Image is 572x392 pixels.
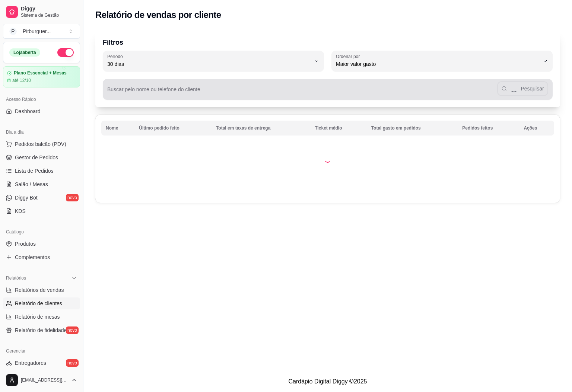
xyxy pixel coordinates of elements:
[95,9,221,21] h2: Relatório de vendas por cliente
[15,154,58,161] span: Gestor de Pedidos
[15,181,48,188] span: Salão / Mesas
[15,167,54,175] span: Lista de Pedidos
[3,93,80,105] div: Acesso Rápido
[9,48,40,57] div: Loja aberta
[3,238,80,250] a: Produtos
[57,48,74,57] button: Alterar Status
[107,60,311,68] span: 30 dias
[9,28,17,35] span: P
[324,155,331,163] div: Loading
[23,28,51,35] div: Pitburguer ...
[3,3,80,21] a: DiggySistema de Gestão
[15,313,60,321] span: Relatório de mesas
[3,192,80,204] a: Diggy Botnovo
[3,138,80,150] button: Pedidos balcão (PDV)
[3,152,80,163] a: Gestor de Pedidos
[3,297,80,309] a: Relatório de clientes
[3,178,80,190] a: Salão / Mesas
[3,66,80,87] a: Plano Essencial + Mesasaté 12/10
[3,311,80,323] a: Relatório de mesas
[15,140,66,148] span: Pedidos balcão (PDV)
[21,6,77,12] span: Diggy
[3,165,80,177] a: Lista de Pedidos
[331,51,553,71] button: Ordenar porMaior valor gasto
[3,371,80,389] button: [EMAIL_ADDRESS][DOMAIN_NAME]
[21,377,68,383] span: [EMAIL_ADDRESS][DOMAIN_NAME]
[12,77,31,83] article: até 12/10
[15,240,36,248] span: Produtos
[15,254,50,261] span: Complementos
[21,12,77,18] span: Sistema de Gestão
[3,126,80,138] div: Dia a dia
[6,275,26,281] span: Relatórios
[3,251,80,263] a: Complementos
[103,37,553,48] p: Filtros
[15,286,64,294] span: Relatórios de vendas
[3,324,80,336] a: Relatório de fidelidadenovo
[107,89,497,96] input: Buscar pelo nome ou telefone do cliente
[15,359,46,367] span: Entregadores
[3,24,80,39] button: Select a team
[15,207,26,215] span: KDS
[336,53,362,60] label: Ordenar por
[336,60,539,68] span: Maior valor gasto
[83,371,572,392] footer: Cardápio Digital Diggy © 2025
[3,345,80,357] div: Gerenciar
[3,226,80,238] div: Catálogo
[15,300,62,307] span: Relatório de clientes
[3,205,80,217] a: KDS
[15,326,67,334] span: Relatório de fidelidade
[103,51,324,71] button: Período30 dias
[15,108,41,115] span: Dashboard
[107,53,125,60] label: Período
[3,105,80,117] a: Dashboard
[3,284,80,296] a: Relatórios de vendas
[14,70,67,76] article: Plano Essencial + Mesas
[3,357,80,369] a: Entregadoresnovo
[15,194,38,201] span: Diggy Bot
